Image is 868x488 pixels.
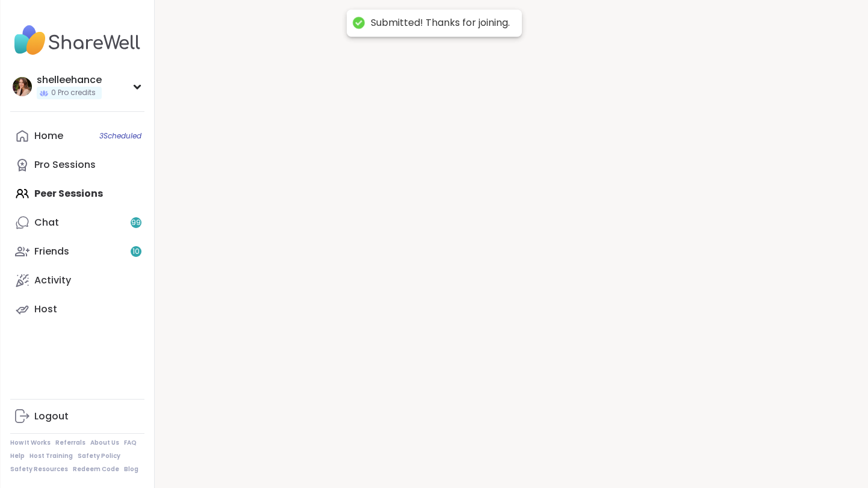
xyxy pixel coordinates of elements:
a: Pro Sessions [10,150,144,179]
a: Home3Scheduled [10,122,144,150]
img: shelleehance [13,77,32,96]
a: Safety Resources [10,465,68,474]
div: Pro Sessions [34,158,96,171]
a: Referrals [55,439,85,447]
span: 3 Scheduled [99,131,141,141]
a: Help [10,452,25,460]
a: Host [10,295,144,324]
div: Host [34,303,57,316]
a: Activity [10,266,144,295]
a: Host Training [29,452,73,460]
a: About Us [90,439,119,447]
a: Logout [10,402,144,431]
div: Activity [34,274,71,287]
img: ShareWell Nav Logo [10,19,144,61]
span: 10 [132,247,140,257]
div: Chat [34,216,59,229]
span: 99 [131,218,141,228]
a: Blog [124,465,138,474]
div: Friends [34,245,69,258]
div: shelleehance [37,73,102,87]
a: Friends10 [10,237,144,266]
div: Logout [34,410,69,423]
a: Chat99 [10,208,144,237]
div: Home [34,129,63,143]
a: FAQ [124,439,137,447]
a: How It Works [10,439,51,447]
div: Submitted! Thanks for joining. [371,17,510,29]
span: 0 Pro credits [51,88,96,98]
a: Safety Policy [78,452,120,460]
a: Redeem Code [73,465,119,474]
